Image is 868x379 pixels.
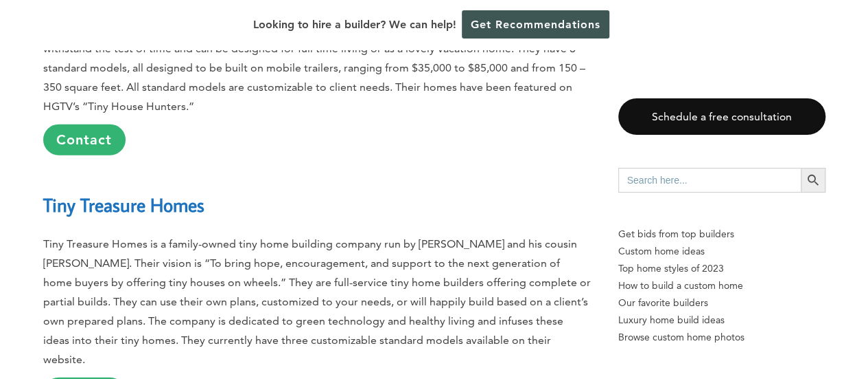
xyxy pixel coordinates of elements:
[462,10,609,39] a: Get Recommendations
[806,173,821,188] svg: Search
[618,98,825,135] a: Schedule a free consultation
[618,243,825,260] a: Custom home ideas
[618,277,825,294] a: How to build a custom home
[618,260,825,277] a: Top home styles of 2023
[618,226,825,243] p: Get bids from top builders
[43,193,204,217] a: Tiny Treasure Homes
[618,168,801,193] input: Search here...
[43,1,591,155] p: Unchartered Tiny Homesis a premier tiny home builder in [GEOGRAPHIC_DATA], [GEOGRAPHIC_DATA] The ...
[43,124,126,155] a: Contact
[605,280,852,362] iframe: Drift Widget Chat Controller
